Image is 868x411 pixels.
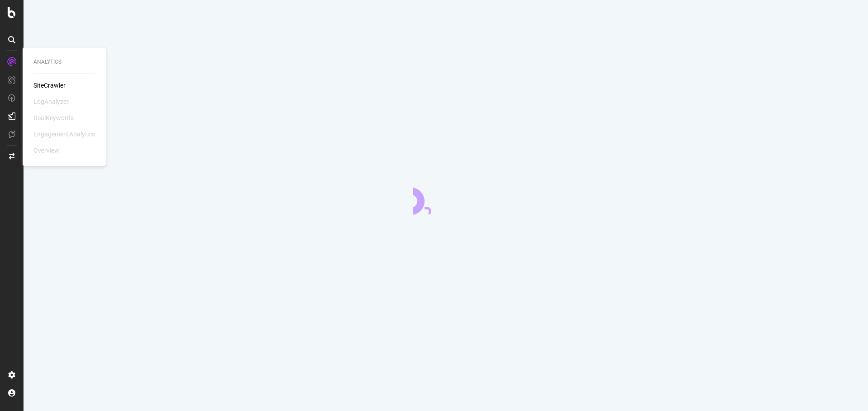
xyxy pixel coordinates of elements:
a: SiteCrawler [33,81,66,90]
div: LogAnalyzer [33,97,69,106]
div: RealKeywords [33,113,74,122]
div: animation [413,182,478,215]
div: EngagementAnalytics [33,130,95,139]
div: Overview [33,146,59,155]
div: Analytics [33,58,95,66]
